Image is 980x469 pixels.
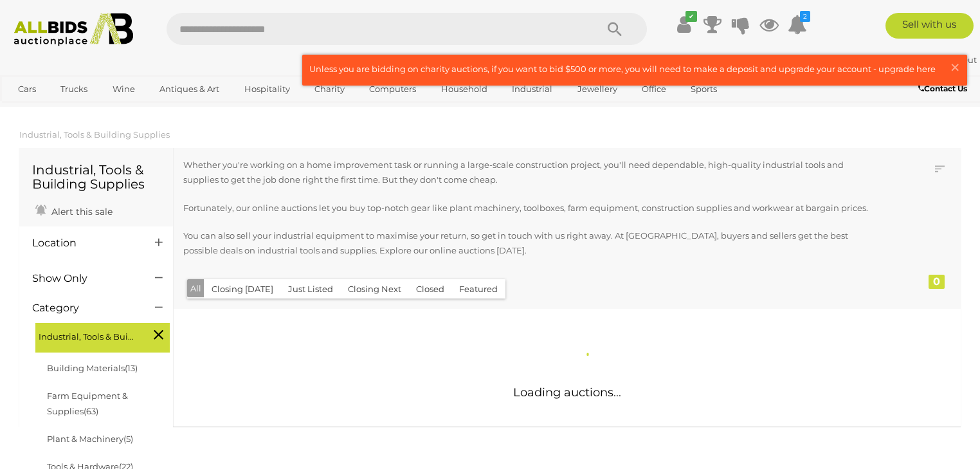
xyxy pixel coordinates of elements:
[949,55,961,80] span: ×
[48,206,113,217] span: Alert this sale
[84,406,98,416] span: (63)
[151,78,228,100] a: Antiques & Art
[513,385,621,400] span: Loading auctions...
[408,279,452,299] button: Closed
[451,279,505,299] button: Featured
[47,391,128,416] a: Farm Equipment & Supplies(63)
[204,279,281,299] button: Closing [DATE]
[7,13,140,46] img: Allbids.com.au
[569,78,626,100] a: Jewellery
[433,78,496,100] a: Household
[52,78,96,100] a: Trucks
[187,279,204,298] button: All
[32,201,116,220] a: Alert this sale
[183,158,878,188] p: Whether you're working on a home improvement task or running a large-scale construction project, ...
[280,279,341,299] button: Just Listed
[125,363,138,373] span: (13)
[183,201,878,216] p: Fortunately, our online auctions let you buy top-notch gear like plant machinery, toolboxes, farm...
[32,237,136,249] h4: Location
[800,11,810,22] i: 2
[504,78,561,100] a: Industrial
[32,302,136,314] h4: Category
[47,363,138,373] a: Building Materials(13)
[39,326,135,344] span: Industrial, Tools & Building Supplies
[885,13,974,39] a: Sell with us
[10,78,44,100] a: Cars
[918,82,970,96] a: Contact Us
[583,13,647,45] button: Search
[123,434,133,444] span: (5)
[104,78,143,100] a: Wine
[19,129,170,140] a: Industrial, Tools & Building Supplies
[47,434,133,444] a: Plant & Machinery(5)
[682,78,725,100] a: Sports
[685,11,697,22] i: ✔
[340,279,409,299] button: Closing Next
[32,163,160,191] h1: Industrial, Tools & Building Supplies
[929,275,945,289] div: 0
[183,228,878,259] p: You can also sell your industrial equipment to maximise your return, so get in touch with us righ...
[236,78,298,100] a: Hospitality
[306,78,353,100] a: Charity
[675,13,694,36] a: ✔
[633,78,675,100] a: Office
[361,78,424,100] a: Computers
[32,273,136,284] h4: Show Only
[788,13,807,36] a: 2
[918,84,967,93] b: Contact Us
[10,100,118,121] a: [GEOGRAPHIC_DATA]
